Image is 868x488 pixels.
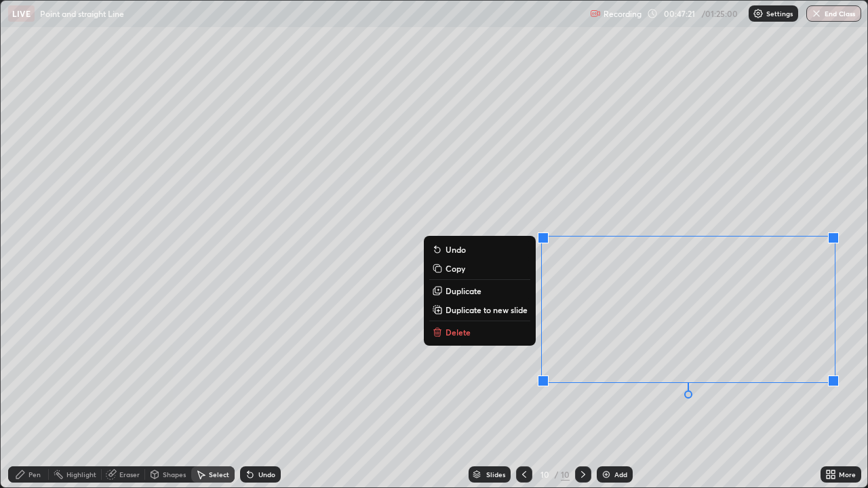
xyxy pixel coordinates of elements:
[429,283,530,299] button: Duplicate
[119,471,140,478] div: Eraser
[429,324,530,340] button: Delete
[446,285,481,296] p: Duplicate
[12,8,31,19] p: LIVE
[604,9,642,19] p: Recording
[40,8,124,19] p: Point and straight Line
[446,263,465,274] p: Copy
[766,10,793,17] p: Settings
[538,470,551,479] div: 10
[806,5,861,22] button: End Class
[811,8,822,19] img: end-class-cross
[258,471,275,478] div: Undo
[839,471,856,478] div: More
[429,260,530,277] button: Copy
[429,241,530,258] button: Undo
[561,468,570,481] div: 10
[446,304,528,315] p: Duplicate to new slide
[446,327,471,338] p: Delete
[554,470,558,479] div: /
[28,471,41,478] div: Pen
[601,469,612,480] img: add-slide-button
[486,471,505,478] div: Slides
[209,471,229,478] div: Select
[163,471,186,478] div: Shapes
[446,244,466,255] p: Undo
[753,8,764,19] img: class-settings-icons
[66,471,96,478] div: Highlight
[590,8,601,19] img: recording.375f2c34.svg
[429,302,530,318] button: Duplicate to new slide
[614,471,627,478] div: Add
